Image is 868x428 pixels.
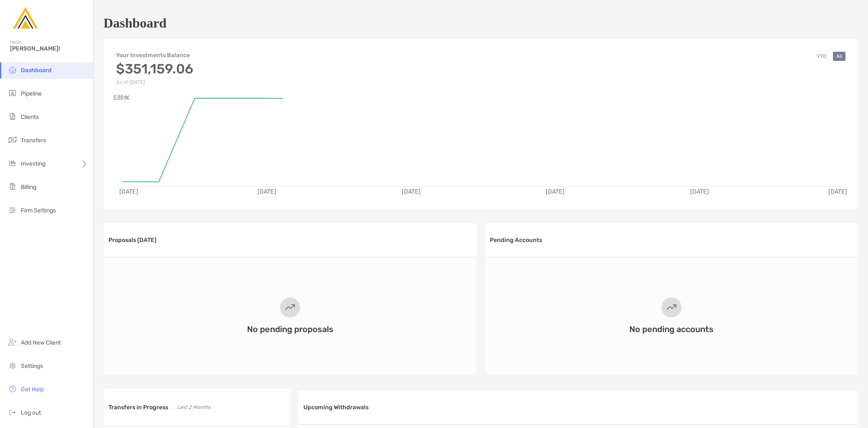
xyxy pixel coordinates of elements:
p: Last 2 Months [177,402,210,413]
h3: Upcoming Withdrawals [303,404,368,411]
img: transfers icon [8,135,18,145]
h3: No pending accounts [629,324,714,334]
span: Add New Client [21,339,61,346]
h3: No pending proposals [247,324,333,334]
span: Transfers [21,137,46,144]
img: add_new_client icon [8,337,18,347]
img: get-help icon [8,384,18,394]
span: Pipeline [21,90,42,97]
h4: Your Investments Balance [116,52,193,59]
img: logout icon [8,407,18,417]
span: Billing [21,184,36,191]
img: clients icon [8,111,18,121]
img: investing icon [8,158,18,168]
span: Dashboard [21,67,52,74]
button: YTD [813,52,830,61]
h3: Pending Accounts [490,237,542,244]
img: billing icon [8,181,18,191]
text: [DATE] [119,188,138,195]
img: Zoe Logo [10,3,40,33]
img: pipeline icon [8,88,18,98]
h3: Proposals [DATE] [108,237,156,244]
h3: $351,159.06 [116,61,193,77]
text: [DATE] [828,188,847,195]
span: Settings [21,363,43,370]
text: [DATE] [257,188,276,195]
span: Firm Settings [21,207,56,214]
img: firm-settings icon [8,205,18,215]
span: Clients [21,113,39,121]
img: settings icon [8,360,18,370]
button: All [833,52,845,61]
text: $351K [113,94,130,101]
span: [PERSON_NAME]! [10,45,88,52]
text: [DATE] [402,188,421,195]
text: [DATE] [546,188,565,195]
span: Investing [21,160,45,167]
text: [DATE] [690,188,709,195]
span: Log out [21,409,41,416]
p: As of [DATE] [116,79,193,85]
img: dashboard icon [8,65,18,75]
h1: Dashboard [103,15,167,31]
span: Get Help [21,386,44,393]
h3: Transfers in Progress [108,404,168,411]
